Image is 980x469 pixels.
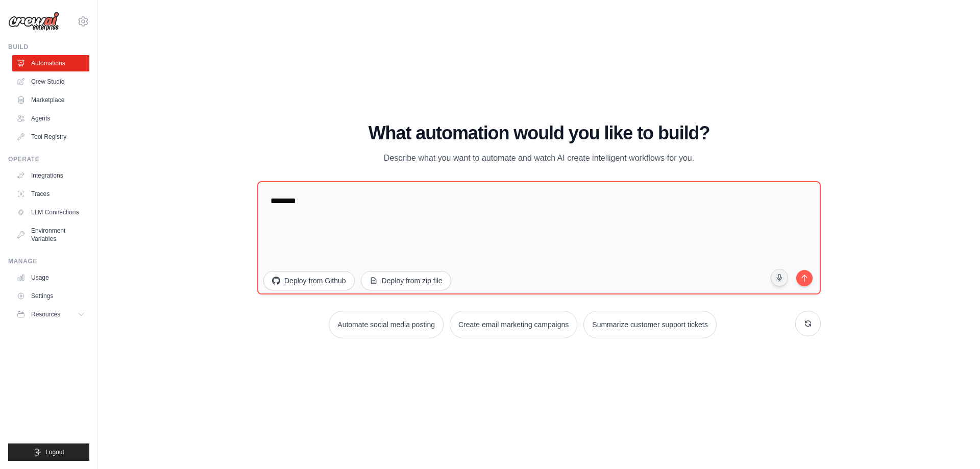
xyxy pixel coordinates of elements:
[367,152,710,165] p: Describe what you want to automate and watch AI create intelligent workflows for you.
[12,186,89,202] a: Traces
[329,311,444,338] button: Automate social media posting
[12,204,89,220] a: LLM Connections
[8,155,89,163] div: Operate
[8,443,89,461] button: Logout
[12,55,89,71] a: Automations
[12,129,89,145] a: Tool Registry
[12,288,89,304] a: Settings
[8,12,59,31] img: Logo
[45,448,64,456] span: Logout
[450,311,577,338] button: Create email marketing campaigns
[12,306,89,323] button: Resources
[31,310,60,318] span: Resources
[257,123,821,143] h1: What automation would you like to build?
[12,73,89,90] a: Crew Studio
[929,420,980,469] iframe: Chat Widget
[12,92,89,108] a: Marketplace
[361,271,451,290] button: Deploy from zip file
[12,223,89,247] a: Environment Variables
[583,311,716,338] button: Summarize customer support tickets
[12,110,89,127] a: Agents
[8,43,89,51] div: Build
[8,257,89,265] div: Manage
[929,420,980,469] div: 聊天小工具
[12,269,89,286] a: Usage
[12,167,89,184] a: Integrations
[263,271,355,290] button: Deploy from Github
